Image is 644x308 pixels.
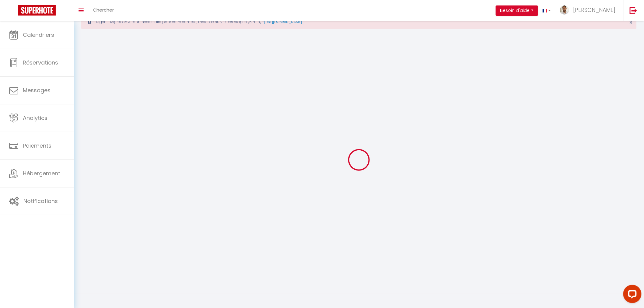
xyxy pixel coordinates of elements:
span: Analytics [23,114,47,122]
span: Chercher [93,7,114,13]
img: Super Booking [18,5,56,16]
span: Messages [23,86,51,94]
a: [URL][DOMAIN_NAME] [264,19,302,24]
span: × [629,19,633,26]
span: [PERSON_NAME] [573,6,616,14]
span: Réservations [23,59,58,66]
span: Calendriers [23,31,54,39]
span: Notifications [23,197,58,205]
div: Urgent : Migration Airbnb nécessaire pour votre compte, merci de suivre ces étapes (5 min) - [81,15,637,29]
span: Hébergement [23,170,60,177]
button: Besoin d'aide ? [496,5,538,16]
img: logout [630,7,637,14]
img: ... [560,5,569,15]
span: Paiements [23,142,51,149]
iframe: LiveChat chat widget [618,282,644,308]
button: Close [629,20,633,25]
